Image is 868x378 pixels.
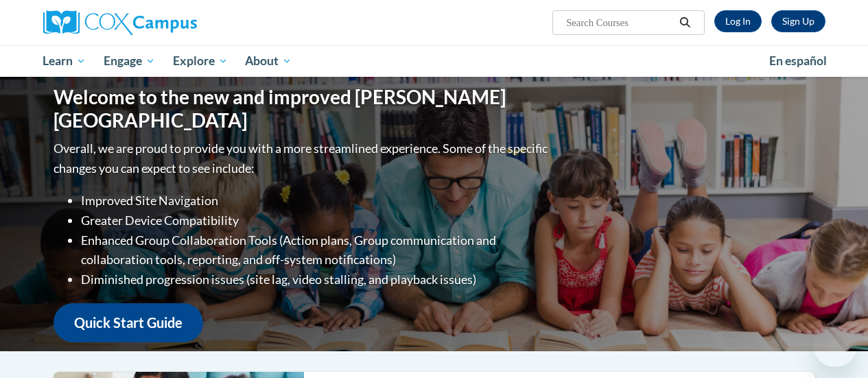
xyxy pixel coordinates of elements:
[54,139,551,178] p: Overall, we are proud to provide you with a more streamlined experience. Some of the specific cha...
[43,10,197,35] img: Cox Campus
[173,53,228,69] span: Explore
[81,191,551,211] li: Improved Site Navigation
[81,231,551,270] li: Enhanced Group Collaboration Tools (Action plans, Group communication and collaboration tools, re...
[760,47,836,75] a: En español
[771,10,825,32] a: Register
[769,54,827,68] span: En español
[34,45,95,77] a: Learn
[43,53,86,69] span: Learn
[714,10,762,32] a: Log In
[245,53,292,69] span: About
[95,45,164,77] a: Engage
[813,323,857,367] iframe: Button to launch messaging window
[675,14,695,31] button: Search
[236,45,301,77] a: About
[565,14,675,31] input: Search Courses
[33,45,836,77] div: Main menu
[81,270,551,290] li: Diminished progression issues (site lag, video stalling, and playback issues)
[164,45,237,77] a: Explore
[43,10,290,35] a: Cox Campus
[54,86,551,132] h1: Welcome to the new and improved [PERSON_NAME][GEOGRAPHIC_DATA]
[81,211,551,231] li: Greater Device Compatibility
[54,303,203,342] a: Quick Start Guide
[104,53,155,69] span: Engage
